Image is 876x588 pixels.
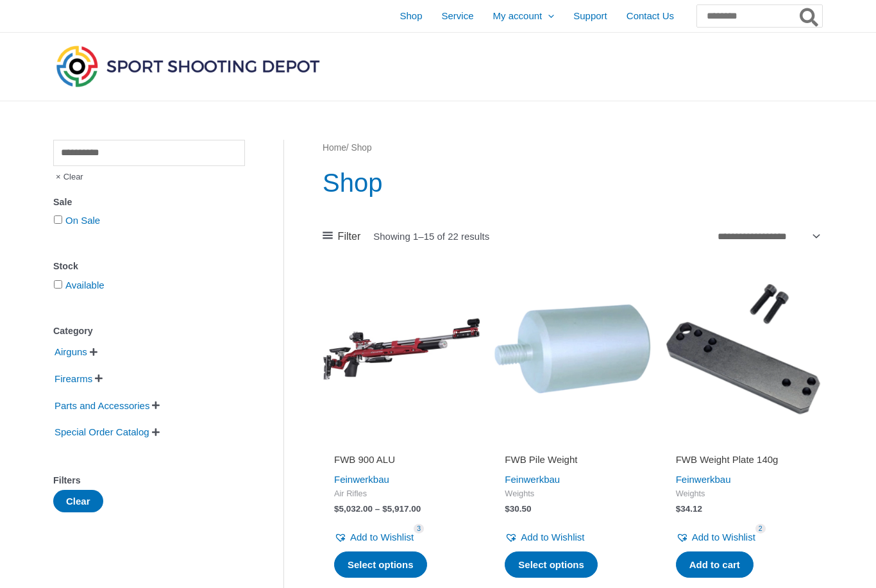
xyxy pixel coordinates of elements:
[373,231,489,241] p: Showing 1–15 of 22 results
[493,270,651,428] img: FWB Pile Weight
[375,504,380,514] span: –
[54,280,62,289] input: Available
[53,346,88,357] a: Airguns
[676,435,811,451] iframe: Customer reviews powered by Trustpilot
[382,504,421,514] bdi: 5,917.00
[53,322,245,340] div: Category
[712,226,822,246] select: Shop order
[53,193,245,212] div: Sale
[505,435,639,451] iframe: Customer reviews powered by Trustpilot
[676,474,731,485] a: Feinwerkbau
[65,280,105,290] a: Available
[323,270,480,428] img: FWB 900 ALU
[338,227,361,246] span: Filter
[676,504,702,514] bdi: 34.12
[53,395,151,417] span: Parts and Accessories
[90,348,97,357] span: 
[505,551,598,578] a: Select options for “FWB Pile Weight”
[505,489,639,500] span: Weights
[152,401,160,410] span: 
[676,489,811,500] span: Weights
[54,215,62,224] input: On Sale
[676,528,755,546] a: Add to Wishlist
[505,453,639,466] h2: FWB Pile Weight
[505,474,560,485] a: Feinwerkbau
[53,490,103,512] button: Clear
[65,215,100,226] a: On Sale
[692,532,755,542] span: Add to Wishlist
[505,528,584,546] a: Add to Wishlist
[350,532,414,542] span: Add to Wishlist
[53,373,94,383] a: Firearms
[53,426,151,437] a: Special Order Catalog
[676,453,811,466] h2: FWB Weight Plate 140g
[334,453,469,471] a: FWB 900 ALU
[53,399,151,410] a: Parts and Accessories
[323,165,822,201] h1: Shop
[53,341,88,363] span: Airguns
[53,42,323,90] img: Sport Shooting Depot
[676,504,681,514] span: $
[505,504,531,514] bdi: 30.50
[334,504,339,514] span: $
[755,524,766,533] span: 2
[505,453,639,471] a: FWB Pile Weight
[323,140,822,156] nav: Breadcrumb
[334,528,414,546] a: Add to Wishlist
[53,368,94,390] span: Firearms
[334,504,373,514] bdi: 5,032.00
[382,504,387,514] span: $
[323,227,360,246] a: Filter
[334,489,469,500] span: Air Rifles
[676,453,811,471] a: FWB Weight Plate 140g
[95,374,103,383] span: 
[414,524,424,533] span: 3
[152,428,160,437] span: 
[676,551,754,578] a: Add to cart: “FWB Weight Plate 140g”
[53,421,151,443] span: Special Order Catalog
[53,471,245,490] div: Filters
[664,270,822,428] img: FWB Weight Plate 140g
[323,143,346,153] a: Home
[334,474,389,485] a: Feinwerkbau
[53,166,83,188] span: Clear
[334,453,469,466] h2: FWB 900 ALU
[334,435,469,451] iframe: Customer reviews powered by Trustpilot
[505,504,510,514] span: $
[797,5,822,27] button: Search
[521,532,584,542] span: Add to Wishlist
[53,257,245,276] div: Stock
[334,551,427,578] a: Select options for “FWB 900 ALU”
